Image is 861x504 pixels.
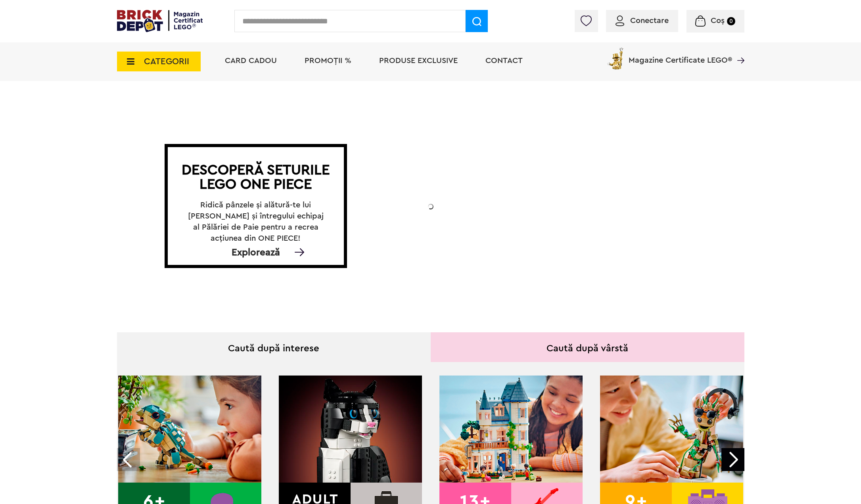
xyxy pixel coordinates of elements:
[185,199,326,233] h2: Ridică pânzele și alătură-te lui [PERSON_NAME] și întregului echipaj al Pălăriei de Paie pentru a...
[727,17,735,25] small: 0
[732,46,744,54] a: Magazine Certificate LEGO®
[305,57,351,65] a: PROMOȚII %
[117,332,431,362] div: Caută după interese
[144,57,189,66] span: CATEGORII
[168,249,344,257] div: Explorează
[485,57,523,65] a: Contact
[225,57,277,65] a: Card Cadou
[379,57,458,65] a: Produse exclusive
[431,332,744,362] div: Caută după vârstă
[176,163,335,192] h1: Descoperă seturile LEGO ONE PIECE
[711,17,725,25] span: Coș
[291,248,307,256] img: Explorează
[616,17,669,25] a: Conectare
[630,17,669,25] span: Conectare
[629,46,732,64] span: Magazine Certificate LEGO®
